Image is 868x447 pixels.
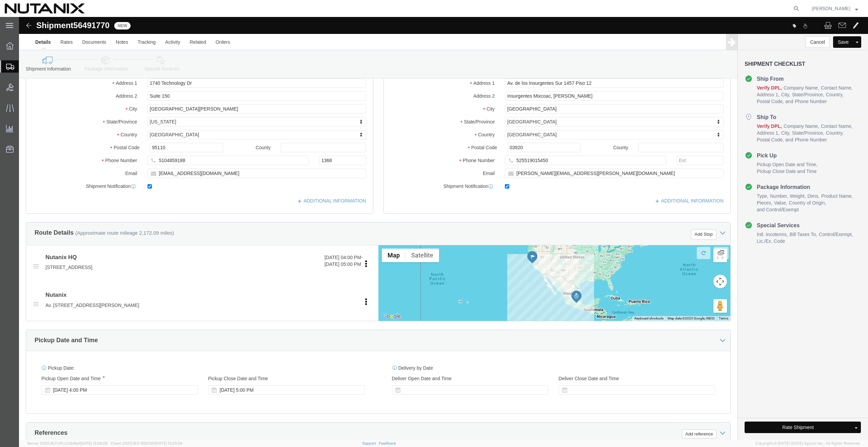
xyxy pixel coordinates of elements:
[80,441,107,445] span: [DATE] 12:29:29
[155,441,182,445] span: [DATE] 12:25:34
[27,441,107,445] span: Server: 2025.16.0-1ffcc23b9e2
[379,441,396,445] a: Feedback
[812,5,850,12] span: Raeye Jordan
[811,4,859,13] button: [PERSON_NAME]
[19,17,868,440] iframe: FS Legacy Container
[5,3,85,14] img: logo
[111,441,182,445] span: Client: 2025.16.0-1592391
[755,441,860,446] span: Copyright © [DATE]-[DATE] Agistix Inc., All Rights Reserved
[362,441,379,445] a: Support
